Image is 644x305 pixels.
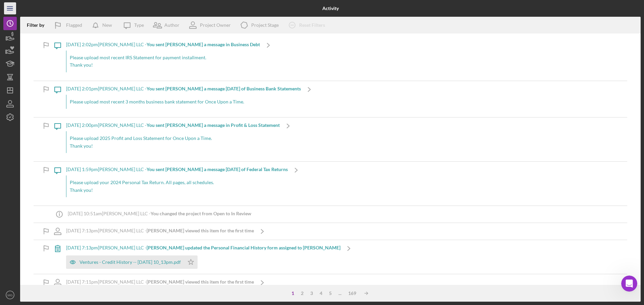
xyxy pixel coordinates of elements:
div: [DATE] 10:51am [PERSON_NAME] LLC - [68,211,251,216]
p: Please upload most recent IRS Statement for payment installment. [70,54,257,61]
p: Please upload your 2024 Personal Tax Return. All pages, all schedules. [70,179,284,186]
div: Recent messageProfile image for ChristinaHi [PERSON_NAME], When you add a checklist item to a pro... [7,90,127,125]
div: Archive a Project [10,185,124,197]
div: Update Permissions Settings [10,160,124,172]
div: Recent message [14,96,120,103]
b: You sent [PERSON_NAME] a message [DATE] of Federal Tax Returns [147,166,288,172]
div: Filter by [27,22,49,28]
button: Messages [45,209,89,236]
iframe: Intercom live chat [621,276,637,292]
a: [DATE] 2:01pm[PERSON_NAME] LLC -You sent [PERSON_NAME] a message [DATE] of Business Bank Statemen... [49,81,318,117]
b: You sent [PERSON_NAME] a message in Profit & Loss Statement [147,122,280,128]
div: [DATE] 2:02pm [PERSON_NAME] LLC - [66,42,260,47]
img: Profile image for Christina [97,11,111,24]
b: You sent [PERSON_NAME] a message in Business Debt [147,42,260,47]
div: [DATE] 7:13pm [PERSON_NAME] LLC - [66,245,340,250]
a: [DATE] 7:13pm[PERSON_NAME] LLC -[PERSON_NAME] updated the Personal Financial History form assigne... [49,240,357,274]
div: 5 [326,291,335,296]
div: New [102,18,112,32]
a: [DATE] 7:11pm[PERSON_NAME] LLC -[PERSON_NAME] viewed this item for the first time [49,274,271,291]
div: 1 [288,291,298,296]
button: New [89,18,119,32]
p: Thank you! [70,61,257,69]
p: How can we help? [13,70,121,82]
div: Close [115,11,127,23]
span: Help [106,226,117,230]
b: You sent [PERSON_NAME] a message [DATE] of Business Bank Statements [147,86,301,91]
a: [DATE] 1:59pm[PERSON_NAME] LLC -You sent [PERSON_NAME] a message [DATE] of Federal Tax ReturnsPle... [49,162,305,206]
img: Profile image for Christina [14,106,27,119]
span: Home [15,226,30,230]
div: Project Owner [200,22,231,28]
div: Ventures - Credit History -- [DATE] 10_13pm.pdf [79,259,181,265]
div: Archive a Project [14,187,112,195]
div: Pipeline and Forecast View [10,148,124,160]
div: [DATE] 2:00pm [PERSON_NAME] LLC - [66,123,280,128]
div: Author [164,22,179,28]
div: Reset Filters [299,18,325,32]
div: Type [134,22,144,28]
div: 2 [298,291,307,296]
b: [PERSON_NAME] viewed this item for the first time [147,228,254,233]
div: 3 [307,291,316,296]
span: Search for help [14,135,54,142]
p: Please upload most recent 3 months business bank statement for Once Upon a Time. [70,98,298,105]
b: [PERSON_NAME] viewed this item for the first time [147,279,254,285]
div: 4 [316,291,326,296]
div: Exporting Data [10,172,124,185]
p: Hi [PERSON_NAME] 👋 [13,48,121,70]
div: Flagged [66,18,82,32]
div: Pipeline and Forecast View [14,150,112,157]
a: [DATE] 7:13pm[PERSON_NAME] LLC -[PERSON_NAME] viewed this item for the first time [49,223,271,240]
div: [PERSON_NAME] [30,112,69,120]
a: [DATE] 2:00pm[PERSON_NAME] LLC -You sent [PERSON_NAME] a message in Profit & Loss StatementPlease... [49,118,297,161]
span: Messages [56,226,79,230]
div: [DATE] 1:59pm [PERSON_NAME] LLC - [66,167,288,172]
b: You changed the project from Open to In Review [151,211,251,216]
button: Help [90,209,134,236]
div: Update Permissions Settings [14,163,112,170]
div: [DATE] 7:13pm [PERSON_NAME] LLC - [66,228,254,233]
div: Profile image for ChristinaHi [PERSON_NAME], When you add a checklist item to a project, you can'... [7,100,127,125]
a: [DATE] 2:02pm[PERSON_NAME] LLC -You sent [PERSON_NAME] a message in Business DebtPlease upload mo... [49,37,277,81]
div: [DATE] 7:11pm [PERSON_NAME] LLC - [66,279,254,285]
text: MG [7,293,12,297]
p: Thank you! [70,142,276,150]
button: Ventures - Credit History -- [DATE] 10_13pm.pdf [66,255,198,269]
button: Search for help [10,132,124,145]
div: Project Stage [251,22,279,28]
b: [PERSON_NAME] updated the Personal Financial History form assigned to [PERSON_NAME] [147,245,340,250]
b: Activity [322,6,339,11]
div: • 22h ago [70,112,92,120]
button: Flagged [49,18,89,32]
p: Thank you! [70,186,284,194]
p: Please upload 2025 Profit and Loss Statement for Once Upon a Time. [70,135,276,142]
button: MG [3,288,17,302]
div: Exporting Data [14,175,112,182]
div: ... [335,291,345,296]
div: [DATE] 2:01pm [PERSON_NAME] LLC - [66,86,301,91]
button: Reset Filters [284,18,332,32]
div: 169 [345,291,360,296]
img: logo [13,13,24,23]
